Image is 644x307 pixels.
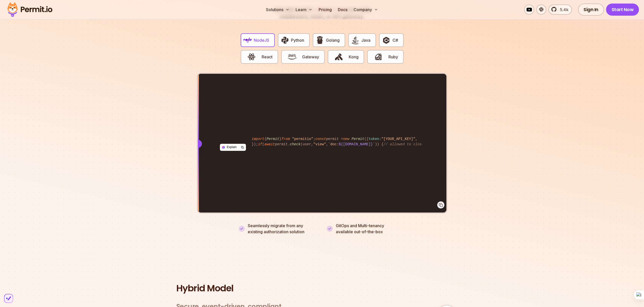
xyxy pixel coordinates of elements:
span: check [290,142,301,146]
span: "[YOUR_API_KEY]" [381,137,415,141]
span: await [264,142,275,146]
span: new [343,137,349,141]
span: 5.4k [557,7,568,13]
span: Python [291,37,304,43]
h2: Hybrid Model [176,283,468,293]
img: Gateway [288,53,296,61]
img: Permit logo [5,1,55,18]
img: Ruby [374,53,383,61]
button: Learn [294,5,315,15]
span: // allowed to close issue [383,142,437,146]
span: NodeJS [254,37,269,43]
span: import [252,137,264,141]
span: Permit [351,137,364,141]
img: C# [382,36,390,44]
p: Seamlessly migrate from any existing authorization solution [248,223,318,235]
code: { } ; permit = ({ : , }); ( permit. (user, , )) { } [248,132,422,151]
span: C# [392,37,398,43]
span: Kong [349,54,359,60]
a: 5.4k [548,5,572,15]
span: from [281,137,290,141]
a: Start Now [606,4,639,16]
a: Pricing [317,5,334,15]
span: Ruby [388,54,398,60]
span: React [262,54,273,60]
span: Gateway [302,54,319,60]
span: "permitio" [292,137,313,141]
span: Java [361,37,370,43]
img: Python [281,36,289,44]
span: if [258,142,262,146]
img: Kong [335,53,343,61]
button: Company [351,5,380,15]
img: Java [351,36,360,44]
span: "view" [313,142,326,146]
a: Sign In [578,4,604,16]
span: token [368,137,379,141]
img: React [247,53,256,61]
span: Golang [326,37,340,43]
img: NodeJS [243,36,252,44]
span: ${[DOMAIN_NAME]} [339,142,373,146]
span: const [315,137,326,141]
p: GitOps and Multi-tenancy available out-of-the-box [336,223,384,235]
img: Golang [316,36,324,44]
span: `doc: ` [328,142,375,146]
span: Permit [266,137,279,141]
a: Docs [336,5,349,15]
button: Solutions [264,5,292,15]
